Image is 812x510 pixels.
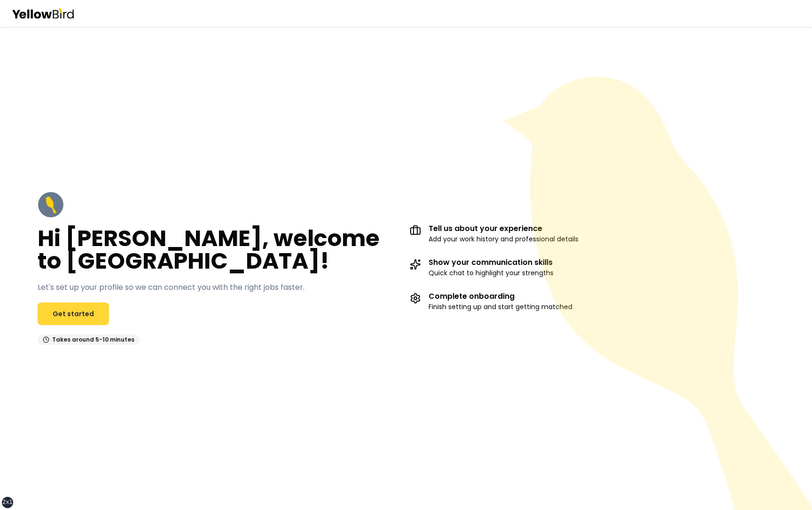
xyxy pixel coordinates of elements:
a: Get started [38,303,109,325]
p: Quick chat to highlight your strengths [429,268,554,278]
div: 2xl [2,499,13,506]
h3: Show your communication skills [429,259,554,266]
div: Takes around 5-10 minutes [38,335,140,345]
h3: Tell us about your experience [429,225,578,232]
p: Let's set up your profile so we can connect you with the right jobs faster. [38,282,304,293]
p: Finish setting up and start getting matched [429,302,572,311]
h2: Hi [PERSON_NAME], welcome to [GEOGRAPHIC_DATA]! [38,227,402,272]
p: Add your work history and professional details [429,234,578,244]
h3: Complete onboarding [429,293,572,300]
